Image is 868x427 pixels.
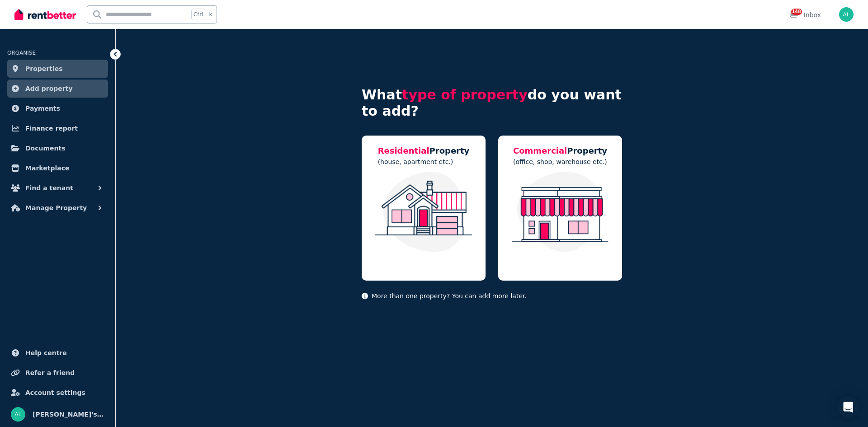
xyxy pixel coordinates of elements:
[25,183,73,193] span: Find a tenant
[25,387,85,398] span: Account settings
[507,172,613,252] img: Commercial Property
[378,146,429,155] span: Residential
[362,87,622,119] h4: What do you want to add?
[7,199,108,217] button: Manage Property
[371,172,476,252] img: Residential Property
[7,179,108,197] button: Find a tenant
[25,123,78,134] span: Finance report
[513,146,567,155] span: Commercial
[11,407,25,422] img: Sydney Sotheby's LNS
[25,83,73,94] span: Add property
[33,409,104,420] span: [PERSON_NAME]'s LNS
[378,145,470,157] h5: Property
[25,347,67,358] span: Help centre
[25,202,87,213] span: Manage Property
[25,63,63,74] span: Properties
[362,291,622,300] p: More than one property? You can add more later.
[7,119,108,137] a: Finance report
[209,11,212,18] span: k
[7,344,108,362] a: Help centre
[7,384,108,402] a: Account settings
[14,8,76,21] img: RentBetter
[7,99,108,117] a: Payments
[7,60,108,78] a: Properties
[25,163,69,174] span: Marketplace
[7,364,108,382] a: Refer a friend
[7,159,108,177] a: Marketplace
[25,367,75,378] span: Refer a friend
[191,9,205,20] span: Ctrl
[789,10,821,19] div: Inbox
[25,143,66,154] span: Documents
[25,103,60,114] span: Payments
[7,50,36,56] span: ORGANISE
[7,139,108,157] a: Documents
[7,80,108,98] a: Add property
[837,396,859,418] div: Open Intercom Messenger
[791,9,802,15] span: 148
[513,157,607,166] p: (office, shop, warehouse etc.)
[402,87,528,103] span: type of property
[378,157,470,166] p: (house, apartment etc.)
[839,7,854,22] img: Sydney Sotheby's LNS
[513,145,607,157] h5: Property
